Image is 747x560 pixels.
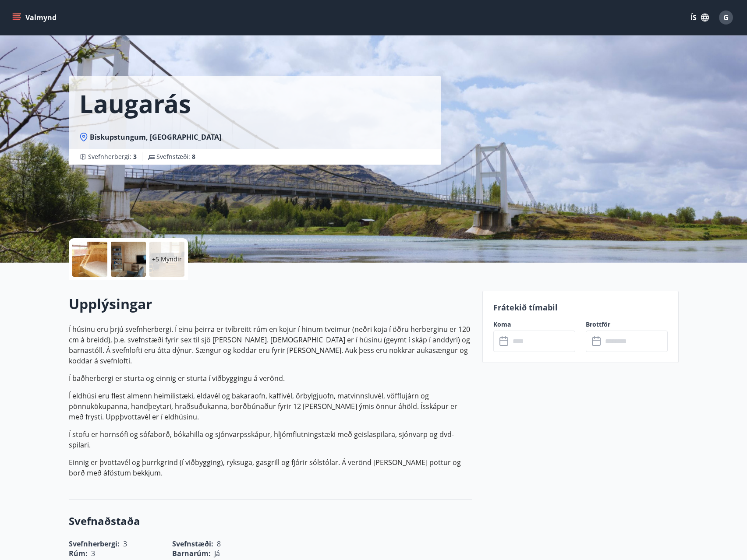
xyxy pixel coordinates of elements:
[192,152,195,161] span: 8
[172,549,211,558] span: Barnarúm :
[69,514,472,528] h3: Svefnaðstaða
[11,10,60,25] button: menu
[69,429,472,450] p: Í stofu er hornsófi og sófaborð, bókahilla og sjónvarpsskápur, hljómflutningstæki með geislaspila...
[69,294,472,313] h2: Upplýsingar
[152,255,182,264] p: +5 Myndir
[586,320,668,329] label: Brottför
[133,152,137,161] span: 3
[69,549,88,558] span: Rúm :
[493,302,668,313] p: Frátekið tímabil
[156,152,195,161] span: Svefnstæði :
[90,132,221,142] span: Biskupstungum, [GEOGRAPHIC_DATA]
[723,13,729,22] span: G
[686,10,714,25] button: ÍS
[69,373,472,384] p: Í baðherbergi er sturta og einnig er sturta í viðbyggingu á verönd.
[79,87,191,120] h1: Laugarás
[69,457,472,478] p: Einnig er þvottavél og þurrkgrind (í viðbygging), ryksuga, gasgrill og fjórir sólstólar. Á verönd...
[214,549,220,558] span: Já
[88,152,137,161] span: Svefnherbergi :
[715,7,736,28] button: G
[493,320,575,329] label: Koma
[69,391,472,422] p: Í eldhúsi eru flest almenn heimilistæki, eldavél og bakaraofn, kaffivél, örbylgjuofn, matvinnsluv...
[91,549,95,558] span: 3
[69,324,472,366] p: Í húsinu eru þrjú svefnherbergi. Í einu þeirra er tvíbreitt rúm en kojur í hinum tveimur (neðri k...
